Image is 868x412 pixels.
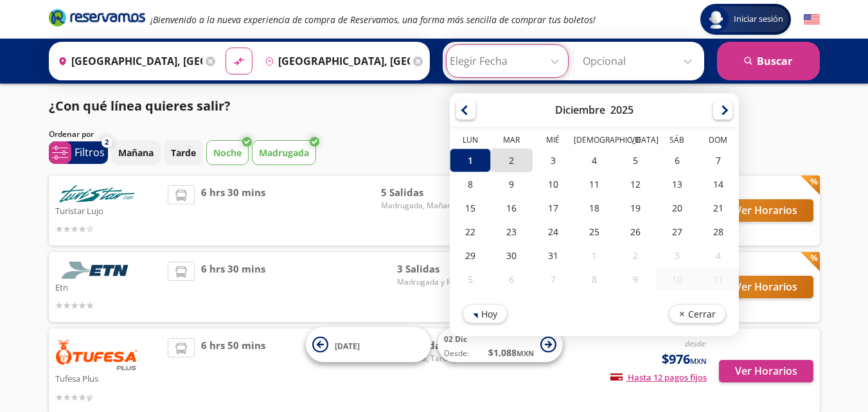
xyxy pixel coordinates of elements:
[697,148,738,172] div: 07-Dic-25
[252,140,316,165] button: Madrugada
[697,268,738,291] div: 11-Ene-26
[532,172,573,196] div: 10-Dic-25
[335,340,360,351] span: [DATE]
[488,346,534,359] span: $ 1,088
[49,129,94,140] p: Ordenar por
[491,267,532,291] div: 06-Ene-26
[656,196,697,220] div: 20-Dic-25
[111,140,161,165] button: Mañana
[450,244,491,267] div: 29-Dic-25
[573,220,614,244] div: 25-Dic-25
[610,372,707,383] span: Hasta 12 pagos fijos
[55,338,139,370] img: Tufesa Plus
[804,12,820,28] button: English
[213,146,242,159] p: Noche
[164,140,203,165] button: Tarde
[532,267,573,291] div: 07-Ene-26
[615,148,656,172] div: 05-Dic-25
[438,327,563,363] button: 02 DicDesde:$1,088MXN
[450,45,565,77] input: Elegir Fecha
[697,220,738,244] div: 28-Dic-25
[719,360,813,382] button: Ver Horarios
[201,185,265,236] span: 6 hrs 30 mins
[450,134,491,148] th: Lunes
[150,13,596,26] em: ¡Bienvenido a la nueva experiencia de compra de Reservamos, una forma más sencilla de comprar tus...
[532,244,573,267] div: 31-Dic-25
[668,304,725,323] button: Cerrar
[573,267,614,291] div: 08-Ene-26
[55,185,139,202] img: Turistar Lujo
[729,13,788,26] span: Iniciar sesión
[450,220,491,244] div: 22-Dic-25
[491,134,532,148] th: Martes
[53,45,203,77] input: Buscar Origen
[260,45,410,77] input: Buscar Destino
[491,172,532,196] div: 09-Dic-25
[444,348,469,359] span: Desde:
[397,276,487,288] span: Madrugada y Mañana
[615,134,656,148] th: Viernes
[532,148,573,172] div: 03-Dic-25
[615,172,656,196] div: 12-Dic-25
[656,172,697,196] div: 13-Dic-25
[573,134,614,148] th: Jueves
[171,146,196,159] p: Tarde
[697,134,738,148] th: Domingo
[690,356,707,366] small: MXN
[697,172,738,196] div: 14-Dic-25
[381,185,487,200] span: 5 Salidas
[49,8,145,31] a: Brand Logo
[201,338,265,404] span: 6 hrs 50 mins
[517,348,534,358] small: MXN
[656,134,697,148] th: Sábado
[615,220,656,244] div: 26-Dic-25
[697,244,738,267] div: 04-Ene-26
[555,103,605,117] div: Diciembre
[685,338,707,349] em: desde:
[450,196,491,220] div: 15-Dic-25
[450,172,491,196] div: 08-Dic-25
[491,148,532,172] div: 02-Dic-25
[75,145,105,160] p: Filtros
[201,262,265,312] span: 6 hrs 30 mins
[610,103,633,117] div: 2025
[118,146,154,159] p: Mañana
[55,370,162,386] p: Tufesa Plus
[463,304,508,323] button: Hoy
[573,196,614,220] div: 18-Dic-25
[615,196,656,220] div: 19-Dic-25
[615,244,656,267] div: 02-Ene-26
[450,267,491,291] div: 05-Ene-26
[532,220,573,244] div: 24-Dic-25
[573,172,614,196] div: 11-Dic-25
[662,350,707,369] span: $976
[532,134,573,148] th: Miércoles
[573,148,614,172] div: 04-Dic-25
[55,279,162,294] p: Etn
[444,334,467,345] span: 02 Dic
[573,244,614,267] div: 01-Ene-26
[615,267,656,291] div: 09-Ene-26
[105,137,109,148] span: 2
[583,45,698,77] input: Opcional
[697,196,738,220] div: 21-Dic-25
[656,268,697,291] div: 10-Ene-26
[656,220,697,244] div: 27-Dic-25
[306,327,431,363] button: [DATE]
[49,96,231,116] p: ¿Con qué línea quieres salir?
[259,146,309,159] p: Madrugada
[55,202,162,218] p: Turistar Lujo
[656,148,697,172] div: 06-Dic-25
[450,148,491,172] div: 01-Dic-25
[49,141,108,164] button: 2Filtros
[491,220,532,244] div: 23-Dic-25
[491,244,532,267] div: 30-Dic-25
[491,196,532,220] div: 16-Dic-25
[656,244,697,267] div: 03-Ene-26
[206,140,249,165] button: Noche
[381,200,487,211] span: Madrugada, Mañana y Noche
[717,42,820,80] button: Buscar
[397,262,487,276] span: 3 Salidas
[55,262,139,279] img: Etn
[49,8,145,27] i: Brand Logo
